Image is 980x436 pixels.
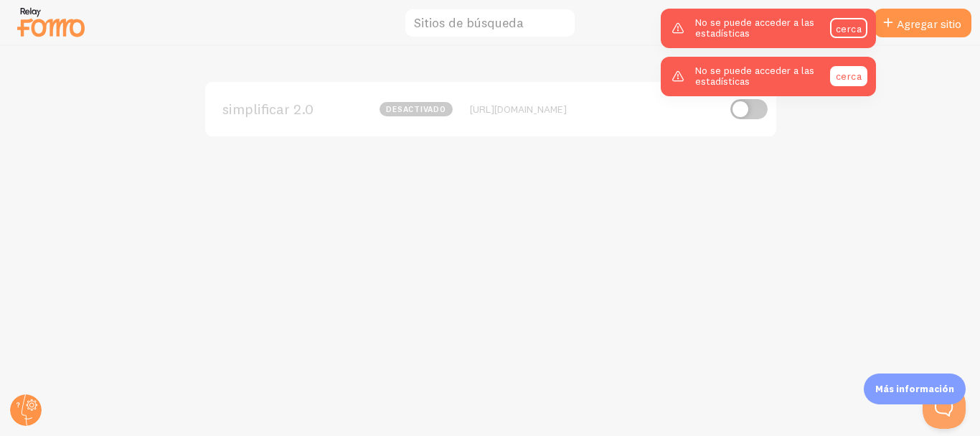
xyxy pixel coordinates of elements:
[386,104,446,114] font: desactivado
[836,70,862,83] font: cerca
[470,103,567,116] font: [URL][DOMAIN_NAME]
[695,64,814,88] font: No se puede acceder a las estadísticas
[836,22,862,34] font: cerca
[695,16,814,40] font: No se puede acceder a las estadísticas
[864,374,966,404] div: Más información
[875,383,954,394] font: Más información
[222,100,314,118] font: simplificar 2.0
[15,4,87,40] img: fomo-relay-logo-orange.svg
[923,386,966,429] iframe: Ayuda Scout Beacon - Abierto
